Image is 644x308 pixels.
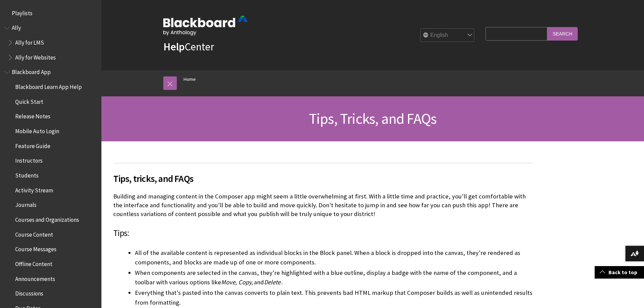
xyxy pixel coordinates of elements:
span: Course Messages [15,244,56,253]
span: Release Notes [15,111,50,120]
span: Ally [12,22,21,31]
span: Ally for LMS [15,37,44,46]
span: Instructors [15,155,43,164]
strong: Help [163,40,185,53]
select: Site Language Selector [421,29,475,42]
li: When components are selected in the canvas, they're highlighted with a blue outline, display a ba... [135,268,532,287]
img: Blackboard by Anthology [163,16,248,35]
span: Announcements [15,273,55,282]
a: Home [184,75,196,84]
nav: Book outline for Anthology Ally Help [4,22,97,63]
span: Ally for Websites [15,52,56,61]
span: Mobile Auto Login [15,125,59,135]
li: Everything that's pasted into the canvas converts to plain text. This prevents bad HTML markup th... [135,288,532,307]
span: Feature Guide [15,140,50,149]
li: All of the available content is represented as individual blocks in the Block panel. When a block... [135,248,532,267]
span: Delete [264,278,281,286]
span: Discussions [15,288,43,297]
span: Playlists [12,7,32,17]
span: Blackboard Learn App Help [15,81,82,90]
span: Courses and Organizations [15,214,79,223]
span: Quick Start [15,96,43,105]
a: HelpCenter [163,40,214,53]
input: Search [547,27,578,40]
span: Move, Copy, [221,278,253,286]
h2: Tips, tricks, and FAQs [113,163,532,186]
span: Offline Content [15,258,52,267]
p: Building and managing content in the Composer app might seem a little overwhelming at first. With... [113,192,532,219]
span: Activity Stream [15,185,53,194]
span: Course Content [15,229,53,238]
span: Students [15,170,39,179]
span: Journals [15,199,37,209]
span: Tips, Tricks, and FAQs [309,109,436,128]
a: Back to top [595,266,644,279]
h3: Tips: [113,227,532,240]
nav: Book outline for Playlists [4,7,97,19]
span: Blackboard App [12,67,51,76]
